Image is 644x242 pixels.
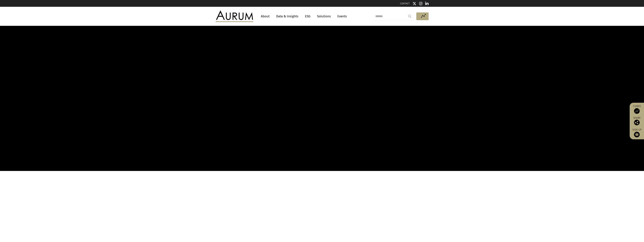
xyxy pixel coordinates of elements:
a: Data & Insights [274,13,300,20]
a: About [259,13,271,20]
img: Twitter icon [413,2,416,5]
img: Instagram icon [419,2,423,5]
div: Share [632,117,642,125]
img: Access Funds [634,108,640,114]
a: Sign up [632,128,642,137]
a: Events [335,13,347,20]
a: ESG [303,13,312,20]
a: Funds [632,105,642,114]
img: Aurum [216,11,253,22]
input: Submit [406,12,414,20]
img: Sign up to our newsletter [634,132,640,137]
img: Linkedin icon [425,2,429,5]
a: CONTACT [400,2,410,5]
a: Solutions [315,13,333,20]
img: Share this post [634,120,640,125]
